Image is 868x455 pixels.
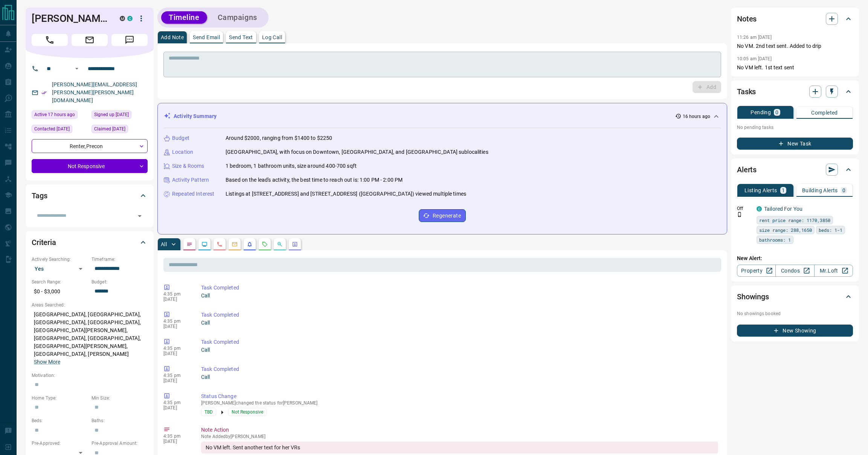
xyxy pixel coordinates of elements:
[163,405,190,411] p: [DATE]
[201,400,718,406] p: [PERSON_NAME] changed the status for [PERSON_NAME]
[737,138,853,150] button: New Task
[32,187,148,205] div: Tags
[163,291,190,297] p: 4:35 pm
[217,241,223,247] svg: Calls
[32,440,88,447] p: Pre-Approved:
[204,408,213,416] span: TBD
[247,241,253,247] svg: Listing Alerts
[161,11,207,24] button: Timeline
[737,10,853,28] div: Notes
[163,439,190,444] p: [DATE]
[737,122,853,133] p: No pending tasks
[226,162,357,170] p: 1 bedroom, 1 bathroom units, size around 400-700 sqft
[277,241,283,247] svg: Opportunities
[737,254,853,262] p: New Alert:
[759,236,791,244] span: bathrooms: 1
[32,285,88,298] p: $0 - $3,000
[232,408,263,416] span: Not Responsive
[744,188,777,193] p: Listing Alerts
[229,35,253,40] p: Send Text
[94,111,129,118] span: Signed up [DATE]
[32,302,148,308] p: Areas Searched:
[737,164,757,176] h2: Alerts
[737,86,756,98] h2: Tasks
[201,441,718,453] div: No VM left. Sent another text for her VRs
[737,325,853,337] button: New Showing
[737,310,853,317] p: No showings booked
[32,110,88,121] div: Tue Sep 16 2025
[172,162,204,170] p: Size & Rooms
[174,112,217,120] p: Activity Summary
[751,110,771,115] p: Pending
[92,440,148,447] p: Pre-Approval Amount:
[201,311,718,319] p: Task Completed
[775,110,778,115] p: 0
[32,308,148,368] p: [GEOGRAPHIC_DATA], [GEOGRAPHIC_DATA], [GEOGRAPHIC_DATA], [GEOGRAPHIC_DATA], [GEOGRAPHIC_DATA][PER...
[737,291,769,303] h2: Showings
[201,284,718,292] p: Task Completed
[226,148,488,156] p: [GEOGRAPHIC_DATA], with focus on Downtown, [GEOGRAPHIC_DATA], and [GEOGRAPHIC_DATA] sublocalities
[34,358,60,366] button: Show More
[292,241,298,247] svg: Agent Actions
[802,188,838,193] p: Building Alerts
[32,279,88,285] p: Search Range:
[163,434,190,439] p: 4:35 pm
[759,226,812,234] span: size range: 288,1650
[92,256,148,263] p: Timeframe:
[32,190,47,202] h2: Tags
[164,109,721,123] div: Activity Summary16 hours ago
[782,188,785,193] p: 1
[32,372,148,379] p: Motivation:
[759,216,830,224] span: rent price range: 1170,3850
[163,319,190,324] p: 4:35 pm
[92,110,148,121] div: Tue Feb 26 2019
[262,35,282,40] p: Log Call
[163,351,190,356] p: [DATE]
[161,35,184,40] p: Add Note
[193,35,220,40] p: Send Email
[163,324,190,329] p: [DATE]
[775,265,814,277] a: Condos
[764,206,802,212] a: Tailored For You
[32,139,148,153] div: Renter , Precon
[169,55,716,74] textarea: To enrich screen reader interactions, please activate Accessibility in Grammarly extension settings
[201,426,718,434] p: Note Action
[419,209,466,222] button: Regenerate
[737,56,772,61] p: 10:05 am [DATE]
[32,417,88,424] p: Beds:
[172,190,214,198] p: Repeated Interest
[172,148,193,156] p: Location
[163,297,190,302] p: [DATE]
[737,64,853,72] p: No VM left. 1st text sent
[683,113,710,120] p: 16 hours ago
[737,205,752,212] p: Off
[41,90,47,95] svg: Email Verified
[737,83,853,101] div: Tasks
[134,211,145,221] button: Open
[34,111,75,118] span: Active 17 hours ago
[161,242,167,247] p: All
[163,400,190,405] p: 4:35 pm
[120,16,125,21] div: mrloft.ca
[226,134,332,142] p: Around $2000, ranging from $1400 to $2250
[92,125,148,135] div: Tue Feb 26 2019
[72,64,81,73] button: Open
[232,241,238,247] svg: Emails
[32,395,88,401] p: Home Type:
[201,434,718,439] p: Note Added by [PERSON_NAME]
[201,292,718,300] p: Call
[92,417,148,424] p: Baths:
[814,265,853,277] a: Mr.Loft
[32,159,148,173] div: Not Responsive
[201,346,718,354] p: Call
[737,42,853,50] p: No VM. 2nd text sent. Added to drip
[32,236,56,248] h2: Criteria
[842,188,845,193] p: 0
[201,392,718,400] p: Status Change
[32,263,88,275] div: Yes
[201,241,207,247] svg: Lead Browsing Activity
[172,134,189,142] p: Budget
[32,233,148,251] div: Criteria
[92,395,148,401] p: Min Size:
[186,241,192,247] svg: Notes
